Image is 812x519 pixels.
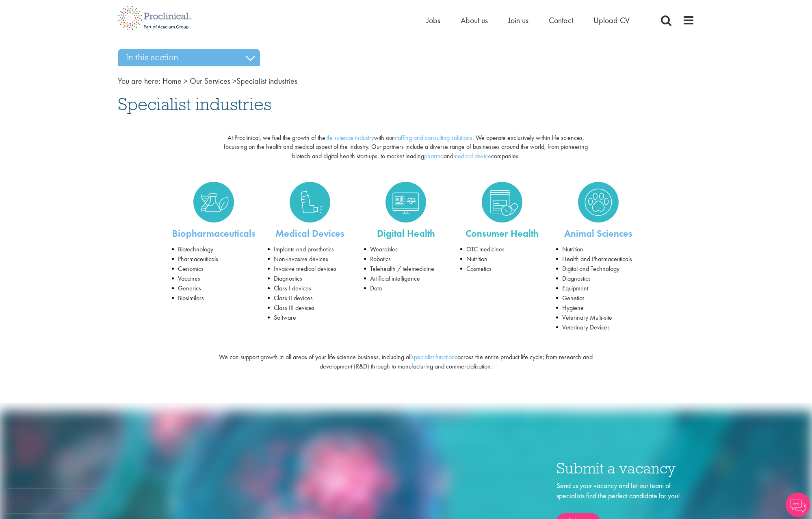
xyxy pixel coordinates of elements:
[786,493,810,517] img: Chatbot
[556,264,640,274] li: Digital and Technology
[268,244,352,254] li: Implants and prosthetics
[172,283,256,293] li: Generics
[556,274,640,283] li: Diagnostics
[556,293,640,303] li: Genetics
[460,244,544,254] li: OTC medicines
[268,274,352,283] li: Diagnostics
[118,49,260,66] h3: In this section
[268,283,352,293] li: Class I devices
[172,293,256,303] li: Biosimilars
[162,76,182,86] a: breadcrumb link to Home
[268,293,352,303] li: Class II devices
[6,489,110,513] iframe: reCAPTCHA
[508,15,528,26] a: Join us
[482,182,522,222] img: Consumer Health
[268,303,352,313] li: Class III devices
[556,323,640,332] li: Veterinary Devices
[364,274,448,283] li: Artificial intelligence
[578,182,619,222] img: Animal Sciences
[461,15,488,26] a: About us
[556,244,640,254] li: Nutrition
[172,254,256,264] li: Pharmaceuticals
[162,76,297,86] span: Specialist industries
[556,313,640,323] li: Veterinary Multi-site
[216,133,596,161] p: At Proclinical, we fuel the growth of the with our . We operate exclusively within life sciences,...
[460,264,544,274] li: Cosmetics
[268,254,352,264] li: Non-invasive devices
[394,133,472,142] a: staffing and consulting solutions
[564,227,632,240] a: Animal Sciences
[411,353,457,361] a: specialist functions
[556,460,695,476] h3: Submit a vacancy
[290,182,330,222] img: Medical Devices
[118,93,271,115] span: Specialist industries
[453,152,491,160] a: medical device
[184,76,188,86] span: >
[172,182,256,222] a: Biopharmaceuticals
[190,76,230,86] a: breadcrumb link to Our Services
[172,274,256,283] li: Vaccines
[364,264,448,274] li: Telehealth / telemedicine
[216,353,596,371] p: We can support growth in all areas of your life science business, including all across the entire...
[593,15,630,26] a: Upload CV
[118,76,160,86] span: You are here:
[275,227,344,240] a: Medical Devices
[364,227,448,240] p: Digital Health
[556,283,640,293] li: Equipment
[364,283,448,293] li: Data
[172,264,256,274] li: Genomics
[460,227,544,240] p: Consumer Health
[325,133,374,142] a: life science industry
[385,182,426,222] img: Digital Health
[193,182,234,222] img: Biopharmaceuticals
[556,254,640,264] li: Health and Pharmaceuticals
[424,152,444,160] a: pharma
[268,182,352,222] a: Medical Devices
[268,313,352,323] li: Software
[556,303,640,313] li: Hygiene
[427,15,440,26] a: Jobs
[364,254,448,264] li: Robotics
[232,76,236,86] span: >
[268,264,352,274] li: Invasive medical devices
[172,227,256,240] a: Biopharmaceuticals
[549,15,573,26] a: Contact
[172,244,256,254] li: Biotechnology
[460,254,544,264] li: Nutrition
[364,244,448,254] li: Wearables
